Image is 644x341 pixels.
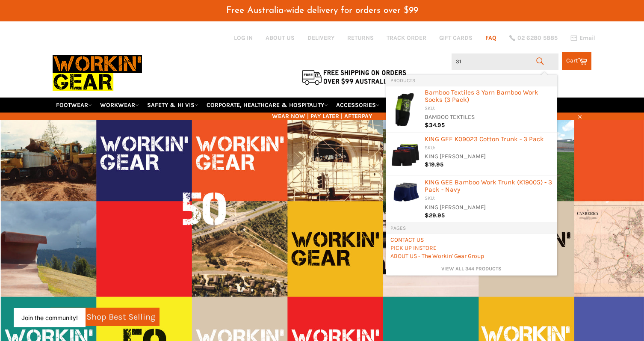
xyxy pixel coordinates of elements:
div: KING GEE K09023 Cotton Trunk - 3 Pack [425,136,553,144]
div: Bamboo Textiles 3 Yarn Bamboo Work Socks (3 Pack) [425,89,553,105]
img: Flat $9.95 shipping Australia wide [301,68,408,86]
div: KING [PERSON_NAME] [425,203,553,212]
a: GIFT CARDS [439,34,473,42]
button: Join the community! [21,314,78,321]
a: View all 344 products [390,265,553,273]
a: SAFETY & HI VIS [144,98,202,113]
li: Products: KING GEE K09023 Cotton Trunk - 3 Pack [386,133,557,176]
span: $34.95 [425,122,445,129]
a: RETURNS [347,34,374,42]
a: ABOUT US - The Workin' Gear Group [390,252,553,260]
input: Search [452,53,558,70]
img: Workin Gear leaders in Workwear, Safety Boots, PPE, Uniforms. Australia's No.1 in Workwear [53,49,142,97]
div: SKU: [425,105,553,113]
a: PICK UP INSTORE [390,244,553,252]
a: WORKWEAR [97,98,142,113]
a: DELIVERY [307,34,334,42]
div: KING [PERSON_NAME] [425,152,553,161]
li: Pages: CONTACT US [386,234,557,244]
span: Email [579,35,596,41]
a: 02 6280 5885 [509,35,558,41]
a: ABOUT US [266,34,295,42]
li: Products [386,75,557,86]
img: K09023Undiesimage_200x.jpg [390,137,420,172]
a: TRACK ORDER [387,34,426,42]
a: Cart [562,52,591,70]
span: 02 6280 5885 [517,35,558,41]
a: FAQ [485,34,496,42]
a: RE-WORKIN' GEAR [384,98,443,113]
li: Products: KING GEE Bamboo Work Trunk (K19005) - 3 Pack - Navy [386,176,557,222]
span: WEAR NOW | PAY LATER | AFTERPAY [53,112,591,120]
div: KING GEE Bamboo Work Trunk (K19005) - 3 Pack - Navy [425,179,553,195]
li: Pages: PICK UP INSTORE [386,244,557,252]
span: $29.95 [425,212,445,219]
a: FOOTWEAR [53,98,95,113]
a: CONTACT US [390,236,553,244]
img: Navy3Pack_200x.jpg [390,180,420,206]
img: Bamboo_Textiles_3_Pack_3_Yarn_socksn_200x.png [396,90,415,126]
div: SKU: [425,195,553,203]
a: Shop Best Selling [82,308,160,326]
span: $19.95 [425,161,443,168]
li: View All [386,262,557,276]
a: ACCESSORIES [333,98,383,113]
span: Free Australia-wide delivery for orders over $99 [226,6,418,15]
li: Pages [386,222,557,234]
a: CORPORATE, HEALTHCARE & HOSPITALITY [203,98,331,113]
div: BAMBOO TEXTILES [425,113,553,122]
div: SKU: [425,144,553,152]
li: Pages: ABOUT US - The Workin' Gear Group [386,252,557,262]
li: Products: Bamboo Textiles 3 Yarn Bamboo Work Socks (3 Pack) [386,86,557,133]
a: Log in [234,34,253,42]
a: Email [570,35,596,42]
